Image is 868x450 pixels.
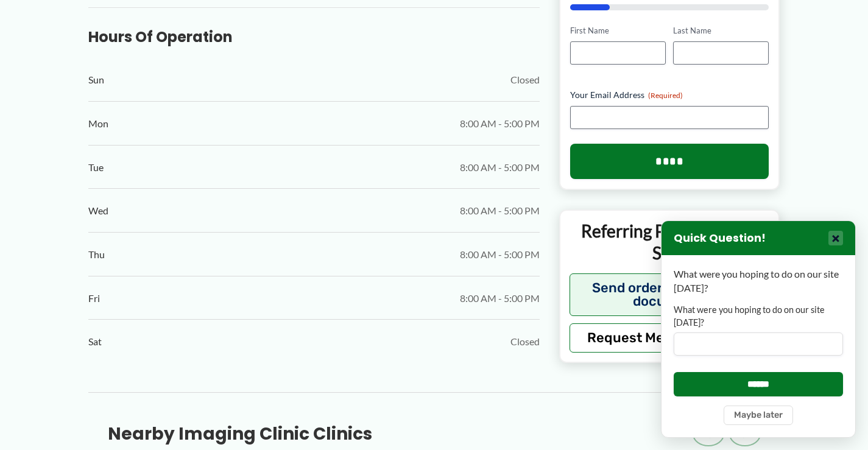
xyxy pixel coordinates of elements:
[88,27,540,46] h3: Hours of Operation
[570,323,770,353] button: Request Medical Records
[570,220,770,264] p: Referring Providers and Staff
[460,114,540,133] span: 8:00 AM - 5:00 PM
[88,158,104,177] span: Tue
[88,289,100,308] span: Fri
[706,427,711,441] span: ‹
[648,91,683,100] span: (Required)
[460,289,540,308] span: 8:00 AM - 5:00 PM
[570,273,770,316] button: Send orders and clinical documents
[88,114,108,133] span: Mon
[460,245,540,264] span: 8:00 AM - 5:00 PM
[570,26,666,37] label: First Name
[460,158,540,177] span: 8:00 AM - 5:00 PM
[674,267,843,295] p: What were you hoping to do on our site [DATE]?
[743,427,747,441] span: ›
[510,71,540,89] span: Closed
[108,423,372,445] h3: Nearby Imaging Clinic Clinics
[460,202,540,220] span: 8:00 AM - 5:00 PM
[88,245,105,264] span: Thu
[88,71,104,89] span: Sun
[570,89,769,101] label: Your Email Address
[828,231,843,245] button: Close
[88,332,102,351] span: Sat
[724,406,793,425] button: Maybe later
[674,304,843,329] label: What were you hoping to do on our site [DATE]?
[510,332,540,351] span: Closed
[88,202,108,220] span: Wed
[673,26,769,37] label: Last Name
[674,231,766,245] h3: Quick Question!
